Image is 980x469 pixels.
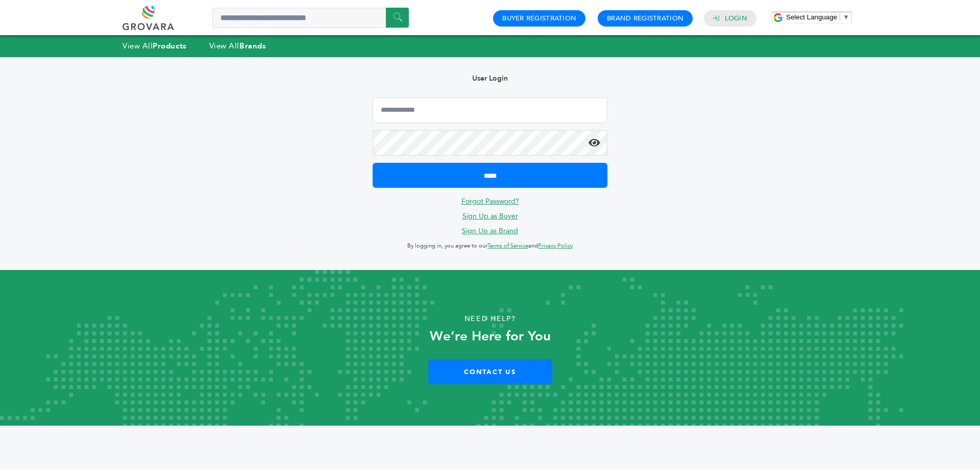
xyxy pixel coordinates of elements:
strong: Brands [239,41,266,51]
p: By logging in, you agree to our and [373,240,607,252]
a: Forgot Password? [461,196,519,206]
span: ▼ [843,13,849,21]
input: Search a product or brand... [212,8,409,28]
a: View AllBrands [209,41,266,51]
b: User Login [472,73,508,83]
a: Terms of Service [487,242,528,250]
input: Password [373,130,607,156]
a: View AllProducts [122,41,187,51]
a: Login [725,14,747,23]
a: Brand Registration [607,14,683,23]
span: Select Language [786,13,837,21]
strong: Products [153,41,186,51]
a: Sign Up as Buyer [462,211,518,221]
a: Privacy Policy [538,242,573,250]
strong: We’re Here for You [430,327,551,345]
a: Select Language​ [786,13,849,21]
a: Buyer Registration [502,14,576,23]
a: Contact Us [428,359,552,384]
p: Need Help? [49,311,931,327]
input: Email Address [373,97,607,123]
a: Sign Up as Brand [462,226,518,236]
span: ​ [840,13,840,21]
